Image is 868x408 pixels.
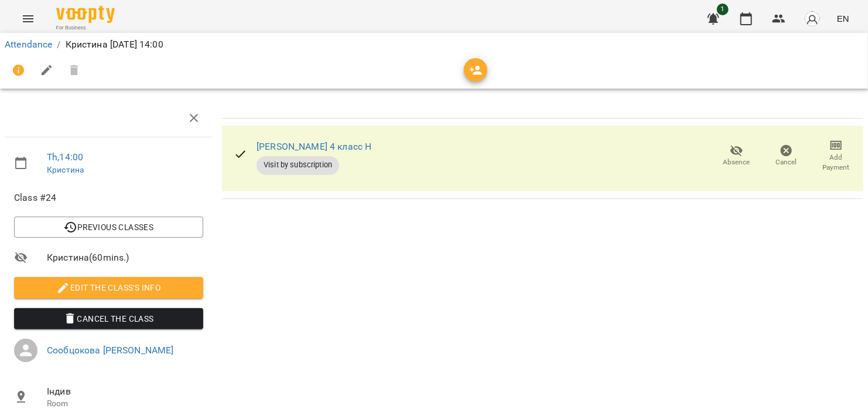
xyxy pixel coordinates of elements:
[257,160,339,170] span: Visit by subscription
[14,191,203,205] span: Class #24
[832,8,854,29] button: EN
[14,217,203,238] button: Previous Classes
[23,220,194,234] span: Previous Classes
[14,5,42,33] button: Menu
[257,141,371,152] a: [PERSON_NAME] 4 класс Н
[712,140,761,173] button: Absence
[56,6,115,23] img: Voopty Logo
[47,165,84,174] a: Кристина
[47,151,83,163] a: Th , 14:00
[47,345,174,356] a: Сообцокова [PERSON_NAME]
[47,385,203,399] span: Індив
[818,153,854,173] span: Add Payment
[57,38,60,52] li: /
[5,38,863,52] nav: breadcrumb
[56,24,115,32] span: For Business
[723,157,750,167] span: Absence
[23,312,194,326] span: Cancel the class
[5,39,52,50] a: Attendance
[717,4,729,15] span: 1
[811,140,861,173] button: Add Payment
[804,11,821,27] img: avatar_s.png
[14,277,203,298] button: Edit the class's Info
[23,281,194,295] span: Edit the class's Info
[761,140,811,173] button: Cancel
[66,38,163,52] p: Кристина [DATE] 14:00
[47,251,203,265] span: Кристина ( 60 mins. )
[837,12,849,25] span: EN
[14,308,203,329] button: Cancel the class
[776,157,797,167] span: Cancel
